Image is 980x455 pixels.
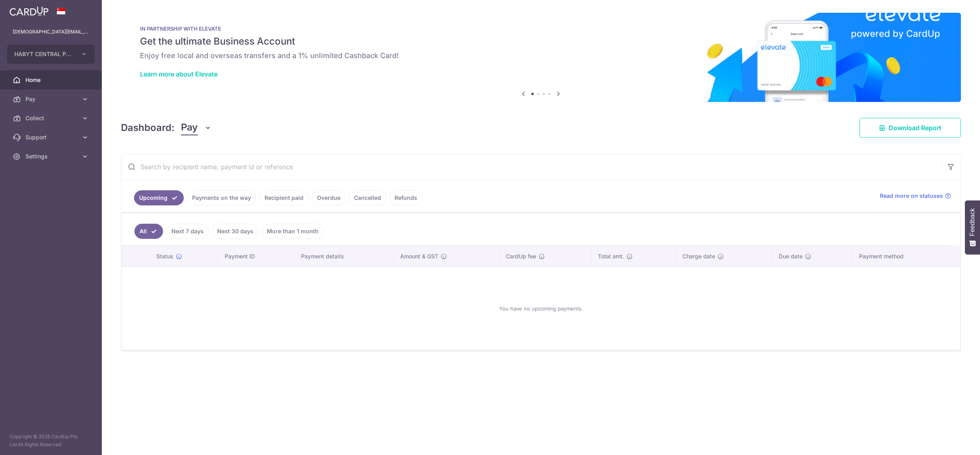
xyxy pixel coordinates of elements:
[889,123,941,133] span: Download Report
[929,431,972,451] iframe: Opens a widget where you can find more information
[121,13,961,102] img: Renovation banner
[212,224,259,239] a: Next 30 days
[506,252,536,260] span: CardUp fee
[880,192,943,200] span: Read more on statuses
[259,190,309,205] a: Recipient paid
[682,252,715,260] span: Charge date
[134,190,184,205] a: Upcoming
[121,154,941,180] input: Search by recipient name, payment id or reference
[853,246,960,267] th: Payment method
[598,252,624,260] span: Total amt.
[25,152,78,160] span: Settings
[131,273,951,344] div: You have no upcoming payments.
[400,252,438,260] span: Amount & GST
[25,95,78,103] span: Pay
[181,120,212,135] button: Pay
[25,133,78,141] span: Support
[187,190,256,205] a: Payments on the way
[295,246,394,267] th: Payment details
[181,120,198,135] span: Pay
[134,224,163,239] a: All
[166,224,209,239] a: Next 7 days
[25,114,78,122] span: Collect
[121,121,175,135] h4: Dashboard:
[262,224,324,239] a: More than 1 month
[349,190,386,205] a: Cancelled
[25,76,78,84] span: Home
[969,208,976,236] span: Feedback
[965,200,980,254] button: Feedback - Show survey
[880,192,951,200] a: Read more on statuses
[140,25,942,32] p: IN PARTNERSHIP WITH ELEVATE
[140,51,942,61] h6: Enjoy free local and overseas transfers and a 1% unlimited Cashback Card!
[140,70,218,78] a: Learn more about Elevate
[13,28,89,36] p: [DEMOGRAPHIC_DATA][EMAIL_ADDRESS][DOMAIN_NAME]
[140,35,942,48] h5: Get the ultimate Business Account
[14,50,73,58] span: HABYT CENTRAL PTE. LTD.
[859,118,961,138] a: Download Report
[312,190,346,205] a: Overdue
[389,190,422,205] a: Refunds
[10,6,49,16] img: CardUp
[7,45,95,64] button: HABYT CENTRAL PTE. LTD.
[779,252,803,260] span: Due date
[218,246,295,267] th: Payment ID
[156,252,173,260] span: Status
